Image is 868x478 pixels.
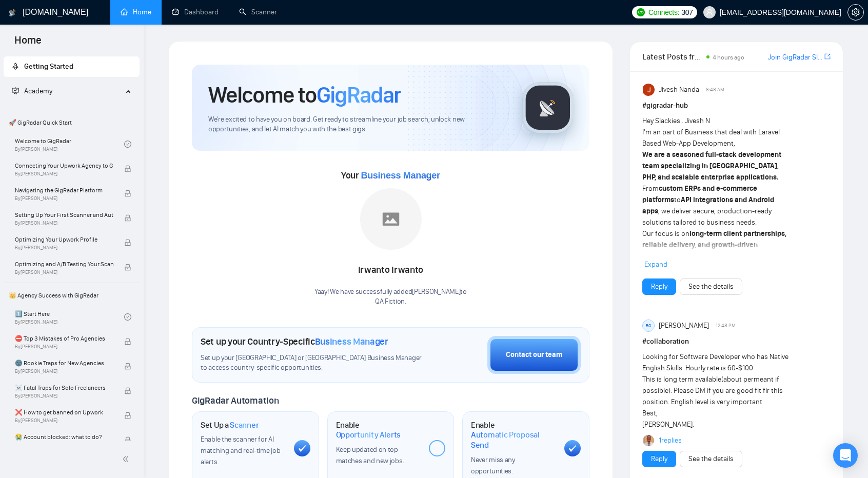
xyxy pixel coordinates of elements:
span: Home [6,33,50,54]
span: lock [124,436,131,444]
span: lock [124,239,131,246]
a: searchScanner [239,8,277,16]
img: gigradar-logo.png [522,82,574,133]
span: 👑 Agency Success with GigRadar [5,285,139,306]
h1: Set Up a [201,420,259,430]
span: GigRadar Automation [192,395,279,406]
div: Open Intercom Messenger [833,443,858,468]
span: Getting Started [24,62,73,71]
span: Business Manager [315,336,388,347]
span: By [PERSON_NAME] [15,344,113,350]
span: user [706,9,713,16]
span: We're excited to have you on board. Get ready to streamline your job search, unlock new opportuni... [208,115,505,134]
span: Automatic Proposal Send [471,430,556,450]
span: Connects: [648,7,679,18]
div: BO [643,320,654,331]
li: Getting Started [4,56,140,77]
span: lock [124,264,131,271]
span: Business Manager [361,170,440,181]
span: Connecting Your Upwork Agency to GigRadar [15,161,113,171]
button: See the details [680,451,742,467]
span: By [PERSON_NAME] [15,220,113,226]
span: rocket [12,63,19,70]
span: By [PERSON_NAME] [15,171,113,177]
a: 1replies [659,435,682,446]
span: 12:48 PM [716,321,736,330]
span: lock [124,165,131,172]
span: 🚀 GigRadar Quick Start [5,112,139,133]
button: Reply [642,451,676,467]
span: setting [848,8,863,16]
span: lock [124,214,131,222]
span: By [PERSON_NAME] [15,417,113,424]
span: Academy [12,87,52,95]
button: See the details [680,278,742,295]
span: Setting Up Your First Scanner and Auto-Bidder [15,210,113,220]
span: 🌚 Rookie Traps for New Agencies [15,358,113,368]
span: Navigating the GigRadar Platform [15,185,113,195]
span: Jivesh Nanda [659,84,699,95]
span: Optimizing Your Upwork Profile [15,234,113,245]
span: 😭 Account blocked: what to do? [15,432,113,442]
span: 4 hours ago [713,54,744,61]
span: 307 [681,7,693,18]
a: Welcome to GigRadarBy[PERSON_NAME] [15,133,124,155]
span: check-circle [124,141,131,148]
strong: API integrations and Android apps [642,195,774,215]
span: Opportunity Alerts [336,430,401,440]
h1: Welcome to [208,81,401,109]
strong: We are a seasoned full-stack development team specializing in [GEOGRAPHIC_DATA], PHP, and scalabl... [642,150,781,182]
span: [PERSON_NAME] [659,320,709,331]
span: Your [341,170,440,181]
span: Optimizing and A/B Testing Your Scanner for Better Results [15,259,113,269]
a: Reply [651,281,667,292]
span: Keep updated on top matches and new jobs. [336,445,404,465]
div: Irwanto Irwanto [314,262,467,279]
span: By [PERSON_NAME] [15,393,113,399]
h1: # gigradar-hub [642,100,831,111]
span: Never miss any opportunities. [471,455,515,475]
span: ⛔ Top 3 Mistakes of Pro Agencies [15,333,113,344]
a: dashboardDashboard [172,8,219,16]
span: export [824,52,831,61]
a: export [824,52,831,62]
span: fund-projection-screen [12,87,19,94]
img: upwork-logo.png [637,8,645,16]
h1: # collaboration [642,336,831,347]
span: lock [124,363,131,370]
div: Looking for Software Developer who has Native English Skills. Hourly rate is 60-$100. This is lon... [642,351,793,430]
img: Jivesh Nanda [643,84,655,96]
span: lock [124,190,131,197]
span: By [PERSON_NAME] [15,368,113,374]
div: Yaay! We have successfully added [PERSON_NAME] to [314,287,467,307]
span: lock [124,387,131,394]
span: By [PERSON_NAME] [15,269,113,275]
div: Contact our team [506,349,562,361]
span: By [PERSON_NAME] [15,195,113,202]
a: See the details [688,453,734,465]
strong: long-term client partnerships, reliable delivery, and growth-driven development [642,229,786,261]
h1: Set up your Country-Specific [201,336,388,347]
img: placeholder.png [360,188,422,250]
span: Academy [24,87,52,95]
button: setting [847,4,864,21]
span: lock [124,412,131,419]
a: Reply [651,453,667,465]
a: homeHome [121,8,151,16]
a: setting [847,8,864,16]
p: QA Fiction . [314,297,467,307]
h1: Enable [336,420,421,440]
span: ☠️ Fatal Traps for Solo Freelancers [15,383,113,393]
span: lock [124,338,131,345]
span: Set up your [GEOGRAPHIC_DATA] or [GEOGRAPHIC_DATA] Business Manager to access country-specific op... [201,353,428,373]
a: Join GigRadar Slack Community [768,52,822,63]
span: GigRadar [317,81,401,109]
span: By [PERSON_NAME] [15,245,113,251]
button: Reply [642,278,676,295]
h1: Enable [471,420,556,450]
strong: custom ERPs and e-commerce platforms [642,184,757,204]
span: double-left [122,454,132,464]
span: Scanner [230,420,259,430]
span: Latest Posts from the GigRadar Community [642,50,703,63]
div: Hey Slackies.. Jivesh N I'm an part of Business that deal with Laravel Based Web-App Development,... [642,115,793,341]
